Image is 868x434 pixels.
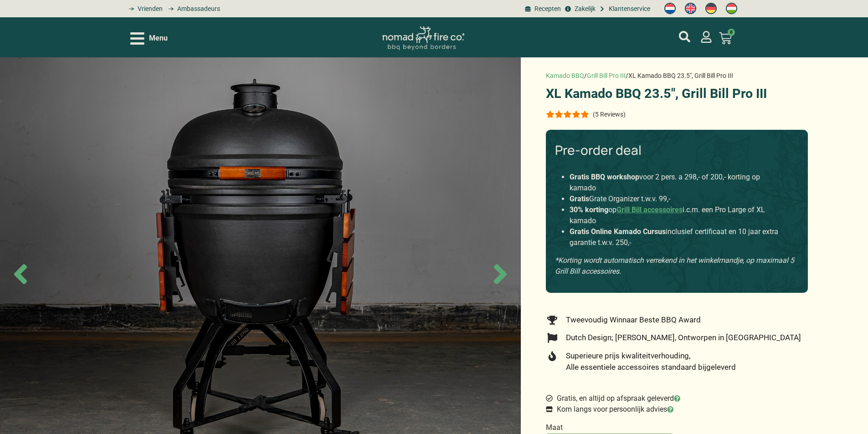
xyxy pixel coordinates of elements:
a: Gratis, en altijd op afspraak geleverd [546,393,680,404]
span: Next slide [484,258,516,290]
img: Engels [685,3,696,14]
a: mijn account [679,31,690,42]
a: Switch to Engels [680,0,701,17]
a: Grill Bill accessoires [616,205,683,214]
img: Hongaars [726,3,737,14]
strong: 30% korting [570,205,608,214]
span: 0 [728,29,735,36]
span: / [584,72,587,79]
span: Ambassadeurs [175,4,220,14]
span: Zakelijk [572,4,596,14]
strong: Gratis [570,194,589,203]
a: Switch to Duits [701,0,721,17]
span: Recepten [532,4,561,14]
strong: Gratis BBQ workshop [570,173,639,181]
span: Vrienden [135,4,163,14]
a: grill bill vrienden [126,4,163,14]
span: Previous slide [5,258,36,290]
nav: breadcrumbs [546,71,733,81]
em: *Korting wordt automatisch verrekend in het winkelmandje, op maximaal 5 Grill Bill accessoires. [555,256,794,276]
h3: Pre-order deal [555,143,799,158]
a: mijn account [700,31,712,43]
span: / [626,72,628,79]
a: BBQ recepten [524,4,561,14]
span: Menu [149,33,168,44]
a: Kamado BBQ [546,72,584,79]
a: grill bill zakeljk [563,4,595,14]
img: Nederlands [664,3,676,14]
a: 0 [708,26,743,50]
span: Maat [546,424,563,431]
h1: XL Kamado BBQ 23.5″, Grill Bill Pro III [546,87,808,100]
li: voor 2 pers. a 298,- of 200,- korting op kamado [570,172,784,194]
span: Dutch Design; [PERSON_NAME], Ontworpen in [GEOGRAPHIC_DATA] [564,332,801,344]
img: Nomad Logo [382,26,464,51]
span: Superieure prijs kwaliteitverhouding, Alle essentiele accessoires standaard bijgeleverd [564,350,736,373]
li: op i.c.m. een Pro Large of XL kamado [570,204,784,226]
div: Open/Close Menu [130,31,168,46]
li: inclusief certificaat en 10 jaar extra garantie t.w.v. 250,- [570,226,784,248]
p: (5 Reviews) [593,111,626,118]
img: Duits [705,3,717,14]
span: XL Kamado BBQ 23.5″, Grill Bill Pro III [628,72,733,79]
span: Kom langs voor persoonlijk advies [555,404,673,415]
a: grill bill ambassadors [165,4,220,14]
span: Tweevoudig Winnaar Beste BBQ Award [564,314,701,326]
li: Grate Organizer t.w.v. 99,- [570,194,784,204]
span: Gratis, en altijd op afspraak geleverd [555,393,680,404]
strong: Gratis Online Kamado Cursus [570,227,666,236]
a: Grill Bill Pro III [587,72,626,79]
a: Kom langs voor persoonlijk advies [546,404,673,415]
a: Switch to Hongaars [721,0,742,17]
a: grill bill klantenservice [598,4,650,14]
span: Klantenservice [606,4,650,14]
